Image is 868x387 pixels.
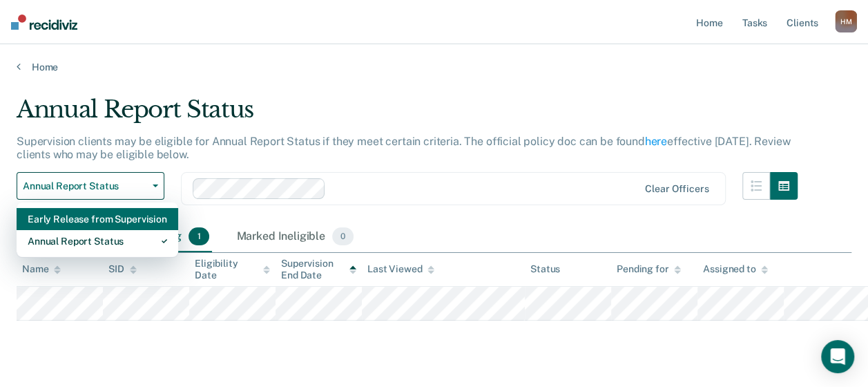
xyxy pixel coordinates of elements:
[189,227,209,245] span: 1
[17,95,798,135] div: Annual Report Status
[835,10,857,32] button: HM
[234,222,357,252] div: Marked Ineligible0
[108,263,137,275] div: SID
[11,15,77,30] img: Recidiviz
[617,263,681,275] div: Pending for
[17,61,851,73] a: Home
[835,10,857,32] div: H M
[821,340,854,373] div: Open Intercom Messenger
[195,258,270,281] div: Eligibility Date
[28,230,167,252] div: Annual Report Status
[645,135,667,148] a: here
[17,172,164,200] button: Annual Report Status
[281,258,356,281] div: Supervision End Date
[17,135,790,161] p: Supervision clients may be eligible for Annual Report Status if they meet certain criteria. The o...
[645,183,708,195] div: Clear officers
[22,263,61,275] div: Name
[23,180,147,192] span: Annual Report Status
[367,263,434,275] div: Last Viewed
[332,227,354,245] span: 0
[530,263,560,275] div: Status
[28,208,167,230] div: Early Release from Supervision
[703,263,768,275] div: Assigned to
